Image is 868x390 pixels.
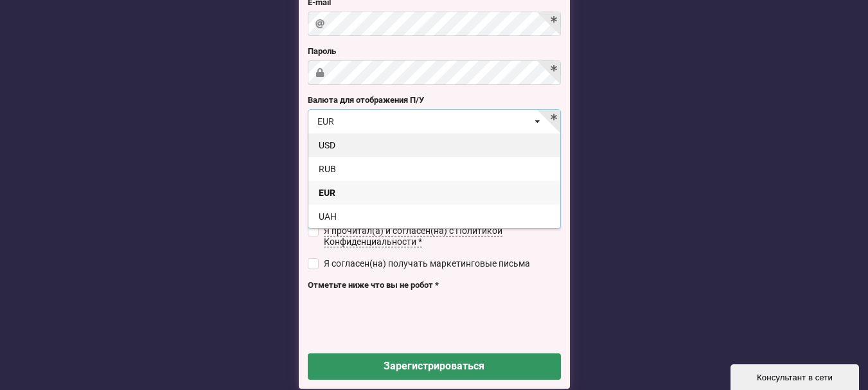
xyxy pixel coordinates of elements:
iframe: reCAPTCHA [308,294,503,344]
div: USD [308,133,560,157]
iframe: chat widget [731,362,862,390]
div: UAH [308,204,560,228]
label: Я согласен(на) получать маркетинговые письма [308,258,531,269]
label: Пароль [308,45,561,58]
span: Я прочитал(а) и согласен(на) с Политикой Конфиденциальности * [324,226,502,247]
div: RUB [308,157,560,181]
label: Валюта для отображения П/У [308,94,561,107]
div: EUR [317,117,334,126]
div: EUR [308,181,560,204]
button: Зарегистрироваться [308,353,561,380]
label: Отметьте ниже что вы не робот * [308,279,561,292]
